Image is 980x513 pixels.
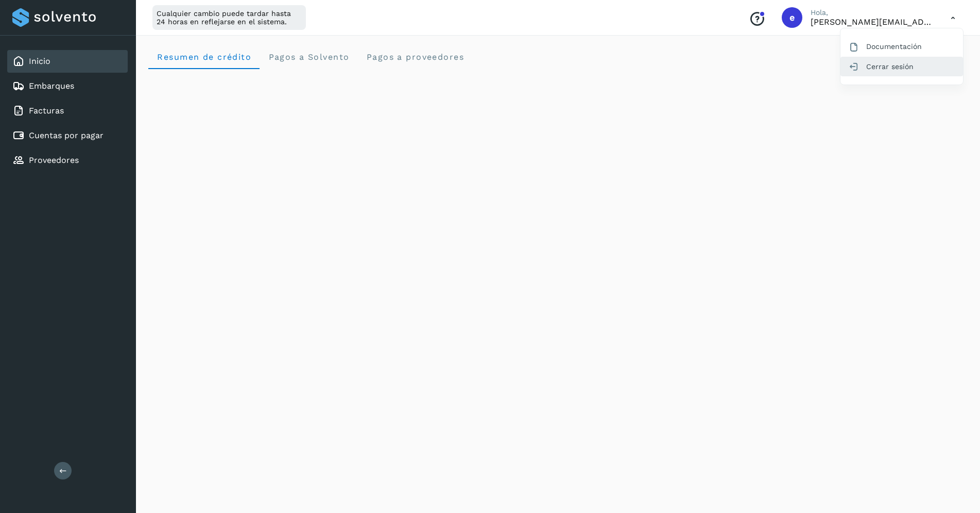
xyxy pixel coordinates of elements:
[840,37,963,56] div: Documentación
[7,149,128,172] div: Proveedores
[29,56,50,66] a: Inicio
[29,155,79,165] a: Proveedores
[840,57,963,76] div: Cerrar sesión
[7,75,128,97] div: Embarques
[29,106,64,115] a: Facturas
[29,130,104,140] a: Cuentas por pagar
[7,50,128,73] div: Inicio
[7,100,128,122] div: Facturas
[7,124,128,147] div: Cuentas por pagar
[29,81,74,91] a: Embarques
